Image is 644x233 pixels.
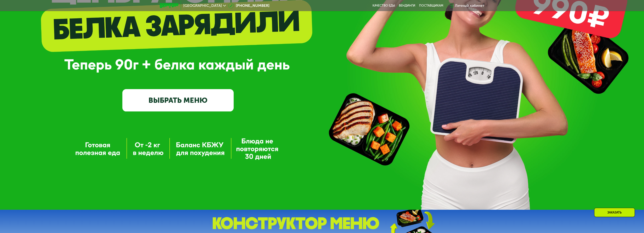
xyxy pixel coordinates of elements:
div: поставщикам [419,4,443,8]
a: ВЫБРАТЬ МЕНЮ [122,89,234,111]
a: Качество еды [372,4,395,8]
div: Заказать [594,208,635,217]
span: [GEOGRAPHIC_DATA] [183,4,222,8]
a: Вендинги [399,4,415,8]
div: Личный кабинет [455,3,484,8]
a: [PHONE_NUMBER] [228,3,269,8]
